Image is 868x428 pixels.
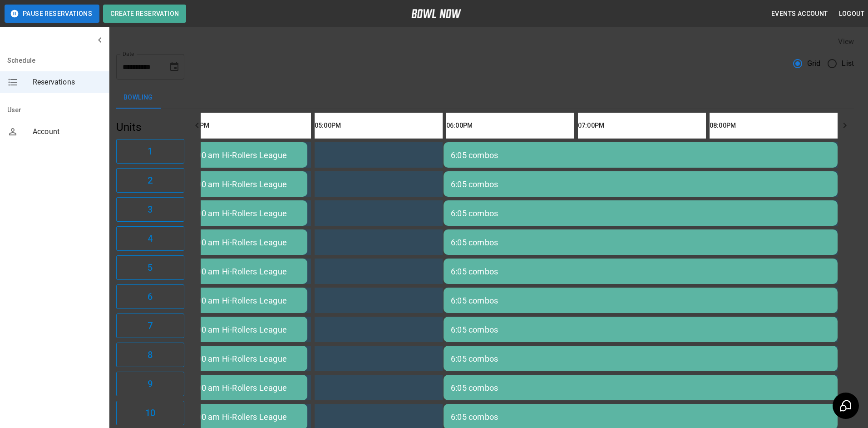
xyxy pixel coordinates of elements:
[148,144,153,159] h6: 1
[315,113,443,139] th: 05:00PM
[710,113,838,139] th: 08:00PM
[451,383,830,393] div: 6:05 combos
[578,113,706,139] th: 07:00PM
[186,179,300,189] div: 11:00 am Hi-Rollers League
[148,377,153,391] h6: 9
[33,126,102,137] span: Account
[451,325,830,334] div: 6:05 combos
[451,267,830,276] div: 6:05 combos
[148,319,153,333] h6: 7
[451,296,830,305] div: 6:05 combos
[145,406,155,420] h6: 10
[186,412,300,422] div: 11:00 am Hi-Rollers League
[116,120,184,134] h5: Units
[165,58,183,76] button: Choose date, selected date is Aug 27, 2025
[186,267,300,276] div: 11:00 am Hi-Rollers League
[186,209,300,218] div: 11:00 am Hi-Rollers League
[186,325,300,334] div: 11:00 am Hi-Rollers League
[148,348,153,362] h6: 8
[186,150,300,160] div: 11:00 am Hi-Rollers League
[186,296,300,305] div: 11:00 am Hi-Rollers League
[103,5,186,23] button: Create Reservation
[5,5,99,23] button: Pause Reservations
[451,179,830,189] div: 6:05 combos
[842,58,854,69] span: List
[451,354,830,363] div: 6:05 combos
[116,87,160,109] button: Bowling
[148,231,153,246] h6: 4
[33,77,102,88] span: Reservations
[148,260,153,275] h6: 5
[148,173,153,188] h6: 2
[835,5,868,22] button: Logout
[116,87,854,109] div: inventory tabs
[446,113,574,139] th: 06:00PM
[451,238,830,247] div: 6:05 combos
[411,9,461,18] img: logo
[186,238,300,247] div: 11:00 am Hi-Rollers League
[451,209,830,218] div: 6:05 combos
[148,202,153,217] h6: 3
[186,354,300,363] div: 11:00 am Hi-Rollers League
[148,289,153,304] h6: 6
[768,5,832,22] button: Events Account
[451,412,830,422] div: 6:05 combos
[807,58,821,69] span: Grid
[838,37,854,46] label: View
[451,150,830,160] div: 6:05 combos
[186,383,300,393] div: 11:00 am Hi-Rollers League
